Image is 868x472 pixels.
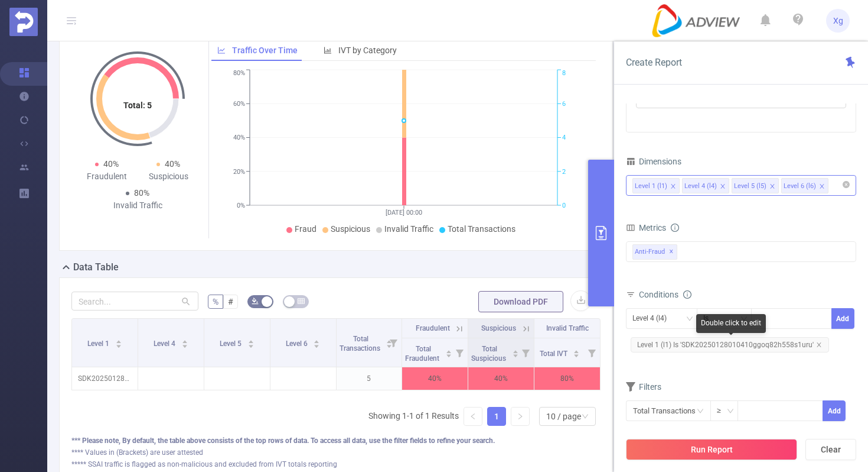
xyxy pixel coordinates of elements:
i: icon: caret-down [181,343,188,347]
span: Suspicious [331,224,370,234]
span: Total IVT [540,350,569,358]
tspan: 60% [233,100,245,108]
i: icon: right [517,413,524,420]
img: Protected Media [9,8,38,36]
button: Add [823,400,846,421]
i: icon: down [582,413,589,421]
i: icon: caret-down [446,353,452,356]
span: ✕ [669,245,674,259]
div: Invalid Traffic [107,199,168,212]
div: Is [703,309,717,328]
i: icon: close [816,342,822,348]
span: Dimensions [626,157,681,166]
li: 1 [487,407,506,426]
a: 1 [488,408,505,425]
tspan: 40% [233,134,245,142]
tspan: 2 [562,168,566,176]
span: # [228,297,233,306]
span: Traffic Over Time [232,46,298,55]
tspan: 6 [562,100,566,108]
h2: Data Table [73,260,119,274]
button: Clear [805,439,856,460]
div: Level 1 (l1) [635,179,667,194]
p: 40% [402,367,468,390]
tspan: 0 [562,202,566,209]
i: icon: caret-down [314,343,320,347]
i: icon: bar-chart [324,46,332,54]
p: 5 [337,367,402,390]
span: 40% [103,159,119,169]
p: 40% [468,367,534,390]
span: Metrics [626,223,666,232]
i: icon: info-circle [671,224,679,232]
i: icon: caret-down [247,343,254,347]
li: Level 5 (l5) [732,178,779,193]
span: Filters [626,382,661,392]
div: Double click to edit [696,314,766,333]
span: Level 6 [286,340,309,348]
i: icon: caret-up [573,348,580,352]
span: Total Transactions [340,335,382,353]
span: Create Report [626,57,682,68]
i: icon: caret-down [573,353,580,356]
li: Level 4 (l4) [682,178,729,193]
i: icon: caret-up [446,348,452,352]
i: icon: caret-up [314,338,320,342]
i: icon: caret-up [513,348,519,352]
div: Fraudulent [76,170,138,183]
i: Filter menu [583,338,600,367]
div: 10 / page [546,408,581,425]
p: 80% [534,367,600,390]
div: Sort [512,348,519,355]
p: SDK20250128010410ggoq82h558s1uru [72,367,138,390]
div: ***** SSAI traffic is flagged as non-malicious and excluded from IVT totals reporting [71,459,601,470]
div: Level 6 (l6) [784,179,816,194]
i: icon: caret-up [247,338,254,342]
i: icon: left [469,413,477,420]
i: icon: caret-down [513,353,519,356]
i: icon: table [298,298,305,305]
span: Total Fraudulent [405,345,441,363]
li: Previous Page [464,407,482,426]
div: *** Please note, By default, the table above consists of the top rows of data. To access all data... [71,435,601,446]
i: icon: close [769,183,775,190]
li: Level 1 (l1) [632,178,680,193]
div: Level 4 (l4) [632,309,675,328]
i: icon: caret-up [115,338,122,342]
i: Filter menu [385,319,402,367]
span: Level 4 [154,340,177,348]
span: Xg [833,9,843,33]
i: Filter menu [517,338,534,367]
i: icon: bg-colors [252,298,259,305]
tspan: 0% [237,202,245,209]
span: Level 1 [87,340,111,348]
i: icon: close [819,183,825,190]
tspan: 20% [233,168,245,176]
span: Invalid Traffic [384,224,433,234]
input: Search... [71,292,198,311]
tspan: [DATE] 00:00 [386,209,422,216]
span: IVT by Category [338,46,397,55]
i: icon: info-circle [683,290,691,299]
i: icon: close [720,183,726,190]
span: Fraud [295,224,316,234]
i: icon: down [727,408,734,416]
div: Level 4 (l4) [684,179,717,194]
div: Suspicious [138,170,199,183]
i: icon: close [670,183,676,190]
span: Level 1 (l1) Is 'SDK20250128010410ggoq82h558s1uru' [631,337,829,353]
span: Total Suspicious [471,345,508,363]
span: Fraudulent [416,324,450,332]
tspan: Total: 5 [123,101,152,110]
span: % [213,297,218,306]
span: Suspicious [481,324,516,332]
tspan: 8 [562,70,566,77]
div: **** Values in (Brackets) are user attested [71,447,601,458]
div: ≥ [717,401,729,421]
div: Sort [573,348,580,355]
div: Sort [181,338,188,345]
i: icon: line-chart [217,46,226,54]
span: Invalid Traffic [546,324,589,332]
div: Sort [247,338,254,345]
div: Sort [445,348,452,355]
